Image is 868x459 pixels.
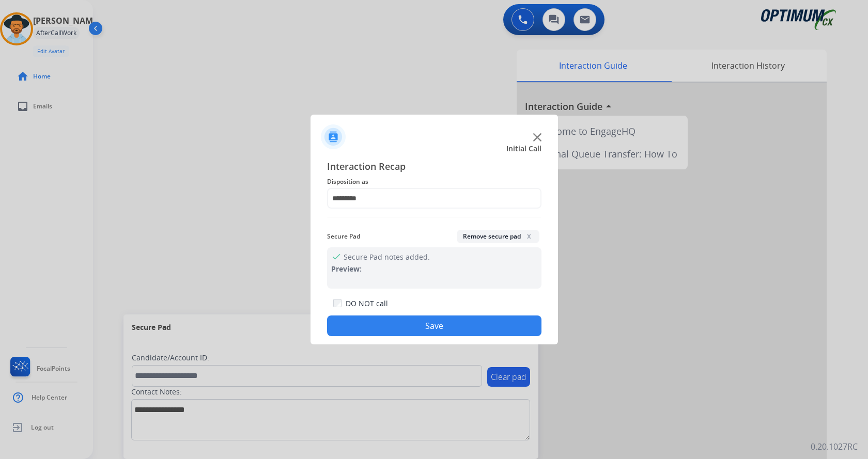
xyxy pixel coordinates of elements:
[506,144,541,154] span: Initial Call
[811,440,858,453] p: 0.20.1027RC
[525,232,533,240] span: x
[331,251,339,260] mat-icon: check
[457,230,539,243] button: Remove secure padx
[327,176,541,188] span: Disposition as
[331,264,362,274] span: Preview:
[327,159,541,176] span: Interaction Recap
[346,298,388,309] label: DO NOT call
[327,247,541,289] div: Secure Pad notes added.
[327,230,360,243] span: Secure Pad
[327,217,541,217] img: contact-recap-line.svg
[327,315,541,336] button: Save
[321,124,346,149] img: contactIcon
